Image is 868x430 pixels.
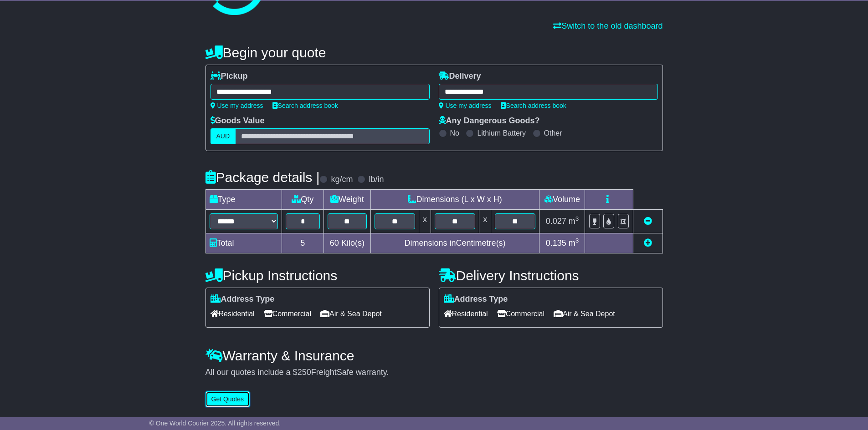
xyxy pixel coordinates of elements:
[370,190,539,210] td: Dimensions (L x W x H)
[324,233,371,253] td: Kilo(s)
[211,294,275,304] label: Address Type
[25,53,32,60] img: tab_domain_overview_orange.svg
[205,391,250,407] button: Get Quotes
[444,294,508,304] label: Address Type
[264,307,311,321] span: Commercial
[331,175,353,185] label: kg/cm
[298,368,311,377] span: 250
[205,368,663,378] div: All our quotes include a $ FreightSafe warranty.
[211,116,265,126] label: Goods Value
[324,190,371,210] td: Weight
[644,217,652,226] a: Remove this item
[205,233,282,253] td: Total
[501,102,566,109] a: Search address book
[544,129,562,137] label: Other
[211,102,263,109] a: Use my address
[369,175,384,185] label: lb/in
[91,53,98,60] img: tab_keywords_by_traffic_grey.svg
[479,210,491,233] td: x
[575,215,579,222] sup: 3
[439,268,663,283] h4: Delivery Instructions
[149,420,281,427] span: © One World Courier 2025. All rights reserved.
[569,238,579,248] span: m
[553,21,663,30] a: Switch to the old dashboard
[444,307,488,321] span: Residential
[24,24,100,31] div: Domain: [DOMAIN_NAME]
[205,45,663,60] h4: Begin your quote
[539,190,585,210] td: Volume
[211,307,255,321] span: Residential
[439,102,492,109] a: Use my address
[15,24,22,31] img: website_grey.svg
[554,307,615,321] span: Air & Sea Depot
[439,71,481,81] label: Delivery
[439,116,540,126] label: Any Dangerous Goods?
[569,217,579,226] span: m
[497,307,544,321] span: Commercial
[644,238,652,248] a: Add new item
[320,307,382,321] span: Air & Sea Depot
[282,233,324,253] td: 5
[211,128,236,144] label: AUD
[477,129,526,137] label: Lithium Battery
[205,268,430,283] h4: Pickup Instructions
[546,238,566,248] span: 0.135
[272,102,338,109] a: Search address book
[330,238,339,248] span: 60
[419,210,431,233] td: x
[15,15,22,22] img: logo_orange.svg
[101,54,154,60] div: Keywords by Traffic
[450,129,459,137] label: No
[205,190,282,210] td: Type
[205,348,663,363] h4: Warranty & Insurance
[282,190,324,210] td: Qty
[546,217,566,226] span: 0.027
[35,54,82,60] div: Domain Overview
[26,15,45,22] div: v 4.0.25
[205,170,320,185] h4: Package details |
[370,233,539,253] td: Dimensions in Centimetre(s)
[575,237,579,244] sup: 3
[211,71,248,81] label: Pickup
